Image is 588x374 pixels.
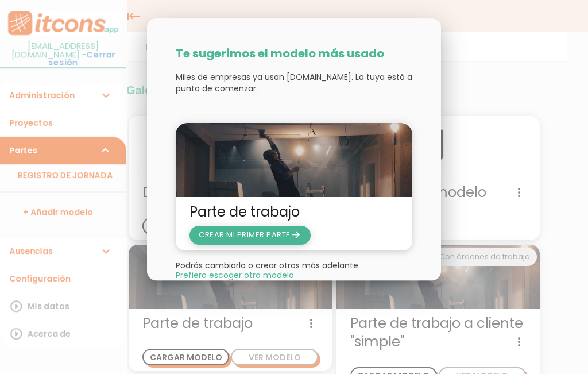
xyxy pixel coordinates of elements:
[199,229,301,240] span: CREAR MI PRIMER PARTE
[176,72,412,95] p: Miles de empresas ya usan [DOMAIN_NAME]. La tuya está a punto de comenzar.
[176,124,412,198] img: partediariooperario.jpg
[291,226,301,244] i: arrow_forward
[176,260,360,271] span: Podrás cambiarlo o crear otros más adelante.
[189,203,399,221] span: Parte de trabajo
[176,271,294,279] span: Close
[176,48,412,60] h3: Te sugerimos el modelo más usado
